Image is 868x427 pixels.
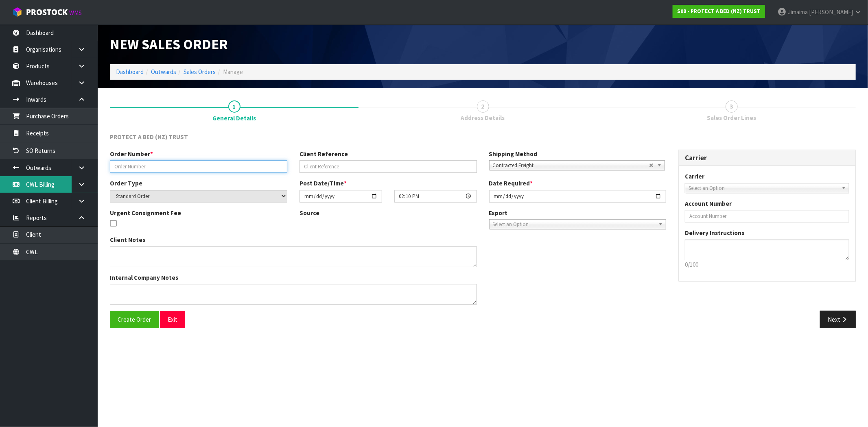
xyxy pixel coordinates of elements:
[300,160,477,173] input: Client Reference
[673,5,765,18] a: S08 - PROTECT A BED (NZ) TRUST
[707,113,756,122] span: Sales Order Lines
[685,210,849,222] input: Account Number
[685,229,744,237] label: Delivery Instructions
[110,160,287,173] input: Order Number
[677,8,761,15] strong: S08 - PROTECT A BED (NZ) TRUST
[116,68,144,76] a: Dashboard
[110,35,228,53] span: New Sales Order
[477,100,489,113] span: 2
[160,311,185,328] button: Exit
[685,199,732,208] label: Account Number
[228,100,241,113] span: 1
[820,311,856,328] button: Next
[110,273,178,282] label: Internal Company Notes
[685,260,849,269] p: 0/100
[110,179,142,187] label: Order Type
[110,126,856,334] span: General Details
[26,7,68,17] span: ProStock
[493,161,649,170] span: Contracted Freight
[489,179,533,187] label: Date Required
[788,8,808,16] span: Jimaima
[118,316,151,323] span: Create Order
[12,7,22,17] img: cube-alt.png
[184,68,216,76] a: Sales Orders
[110,150,153,158] label: Order Number
[110,133,188,141] span: PROTECT A BED (NZ) TRUST
[685,172,704,181] label: Carrier
[685,154,849,162] h3: Carrier
[689,183,838,193] span: Select an Option
[809,8,853,16] span: [PERSON_NAME]
[300,150,348,158] label: Client Reference
[726,100,738,113] span: 3
[489,150,538,158] label: Shipping Method
[110,209,181,217] label: Urgent Consignment Fee
[151,68,176,76] a: Outwards
[493,220,656,229] span: Select an Option
[110,311,159,328] button: Create Order
[489,209,508,217] label: Export
[300,209,319,217] label: Source
[212,114,256,122] span: General Details
[461,113,505,122] span: Address Details
[110,235,145,244] label: Client Notes
[300,179,347,187] label: Post Date/Time
[69,9,82,17] small: WMS
[223,68,243,76] span: Manage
